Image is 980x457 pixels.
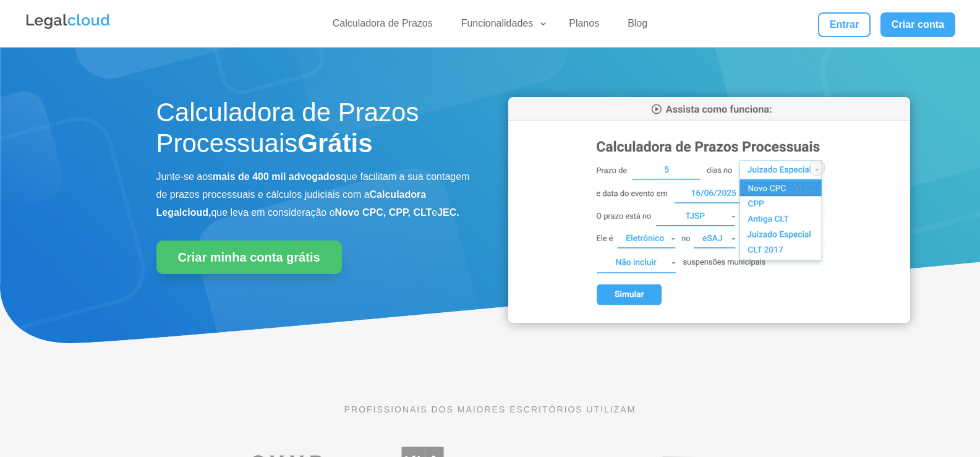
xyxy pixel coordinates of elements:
[25,22,111,33] a: Logo da Legalcloud
[508,97,910,323] img: Calculadora de Prazos Processuais da Legalcloud
[156,403,824,416] p: PROFISSIONAIS DOS MAIORES ESCRITÓRIOS UTILIZAM
[156,189,427,218] b: Calculadora Legalcloud,
[156,97,472,166] h1: Calculadora de Prazos Processuais
[297,129,372,158] strong: Grátis
[454,17,548,35] a: Funcionalidades
[620,17,655,35] a: Blog
[437,207,459,218] b: JEC.
[335,207,432,218] b: Novo CPC, CPP, CLT
[561,17,607,35] a: Planos
[156,241,342,274] a: Criar minha conta grátis
[880,12,956,37] a: Criar conta
[508,314,910,325] a: Calculadora de Prazos Processuais da Legalcloud
[325,17,440,35] a: Calculadora de Prazos
[213,171,341,182] b: mais de 400 mil advogados
[818,12,870,37] a: Entrar
[156,168,472,221] p: Junte-se aos que facilitam a sua contagem de prazos processuais e cálculos judiciais com a que le...
[25,12,111,31] img: Legalcloud Logo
